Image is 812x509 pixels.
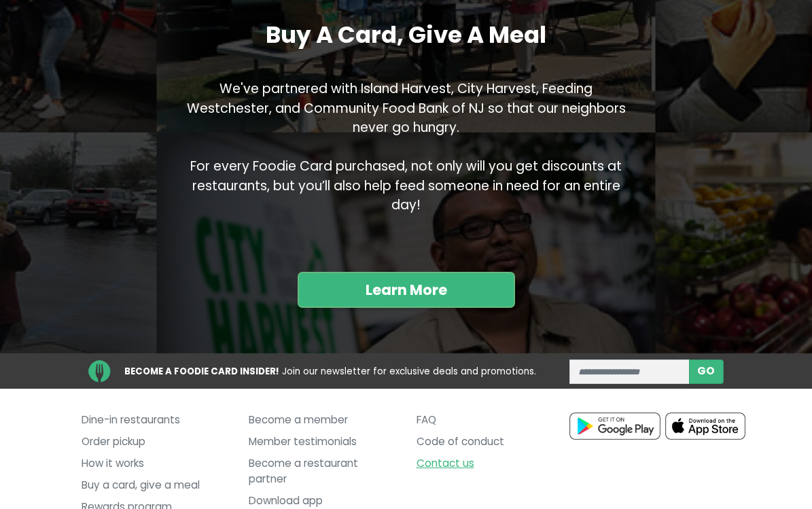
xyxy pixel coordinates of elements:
[124,365,279,378] strong: BECOME A FOODIE CARD INSIDER!
[282,365,536,378] span: Join our newsletter for exclusive deals and promotions.
[689,359,724,384] button: subscribe
[249,410,395,432] a: Become a member
[82,410,228,432] a: Dine-in restaurants
[82,474,228,496] a: Buy a card, give a meal
[178,80,634,230] p: We've partnered with Island Harvest, City Harvest, Feeding Westchester, and Community Food Bank o...
[82,432,228,453] a: Order pickup
[249,432,395,453] a: Member testimonials
[249,453,395,491] a: Become a restaurant partner
[162,21,650,49] h2: Buy A Card, Give A Meal
[569,359,690,384] input: enter email address
[298,272,515,307] a: Learn More
[82,453,228,475] a: How it works
[417,432,563,453] a: Code of conduct
[417,410,563,432] a: FAQ
[417,453,563,475] a: Contact us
